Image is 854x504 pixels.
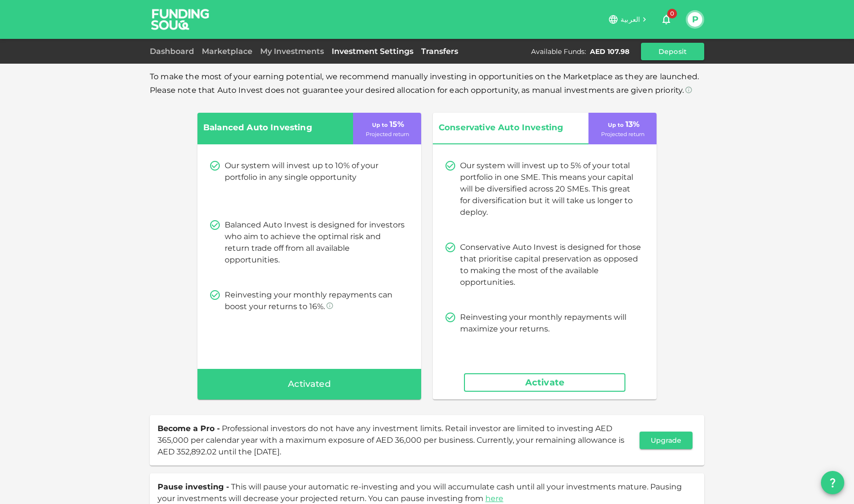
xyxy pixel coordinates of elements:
[460,242,641,288] p: Conservative Auto Invest is designed for those that prioritise capital preservation as opposed to...
[225,219,406,266] p: Balanced Auto Invest is designed for investors who aim to achieve the optimal risk and return tra...
[328,47,417,56] a: Investment Settings
[372,122,388,128] span: Up to
[460,312,641,335] p: Reinvesting your monthly repayments will maximize your returns.
[485,494,503,503] a: here
[158,424,624,456] span: Professional investors do not have any investment limits. Retail investor are limited to investin...
[641,43,704,60] button: Deposit
[150,47,198,56] a: Dashboard
[198,47,256,56] a: Marketplace
[256,47,328,56] a: My Investments
[370,119,404,130] p: 15 %
[366,130,409,139] p: Projected return
[460,160,641,218] p: Our system will invest up to 5% of your total portfolio in one SME. This means your capital will ...
[640,432,693,449] button: Upgrade
[657,10,676,29] button: 0
[688,12,702,27] button: P
[590,47,629,56] div: AED 107.98
[225,160,406,183] p: Our system will invest up to 10% of your portfolio in any single opportunity
[158,482,682,503] span: This will pause your automatic re-investing and you will accumulate cash until all your investmen...
[667,9,677,18] span: 0
[288,377,331,392] span: Activated
[225,289,406,313] p: Reinvesting your monthly repayments can boost your returns to 16%.
[203,121,335,135] span: Balanced Auto Investing
[417,47,462,56] a: Transfers
[531,47,586,56] div: Available Funds :
[606,119,640,130] p: 13 %
[821,471,844,494] button: question
[608,122,623,128] span: Up to
[158,424,220,433] span: Become a Pro -
[158,482,229,491] span: Pause investing -
[150,72,699,95] span: To make the most of your earning potential, we recommend manually investing in opportunities on t...
[601,130,644,139] p: Projected return
[439,121,570,135] span: Conservative Auto Investing
[621,15,640,24] span: العربية
[464,373,625,392] button: Activate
